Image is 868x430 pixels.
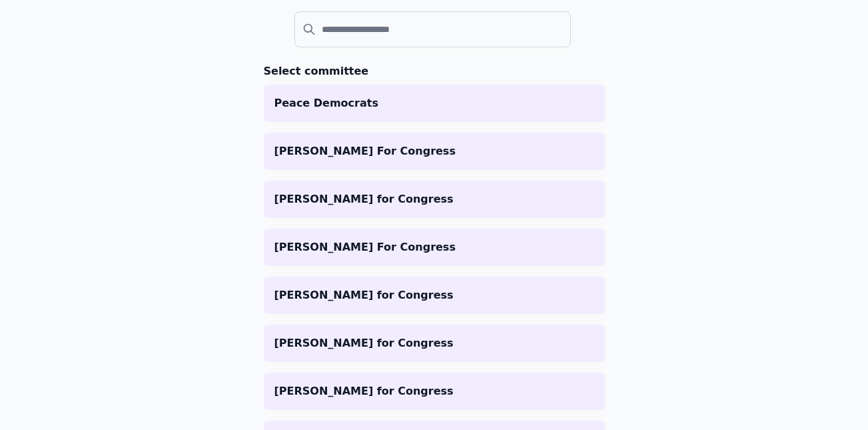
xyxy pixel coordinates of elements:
[264,229,605,266] a: [PERSON_NAME] For Congress
[274,239,594,255] p: [PERSON_NAME] For Congress
[264,373,605,410] a: [PERSON_NAME] for Congress
[264,277,605,314] a: [PERSON_NAME] for Congress
[264,63,605,79] h3: Select committee
[264,325,605,362] a: [PERSON_NAME] for Congress
[274,95,594,111] p: Peace Democrats
[274,335,594,351] p: [PERSON_NAME] for Congress
[264,85,605,122] a: Peace Democrats
[274,191,594,207] p: [PERSON_NAME] for Congress
[274,143,594,159] p: [PERSON_NAME] For Congress
[264,133,605,170] a: [PERSON_NAME] For Congress
[264,181,605,218] a: [PERSON_NAME] for Congress
[274,383,594,399] p: [PERSON_NAME] for Congress
[274,287,594,303] p: [PERSON_NAME] for Congress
